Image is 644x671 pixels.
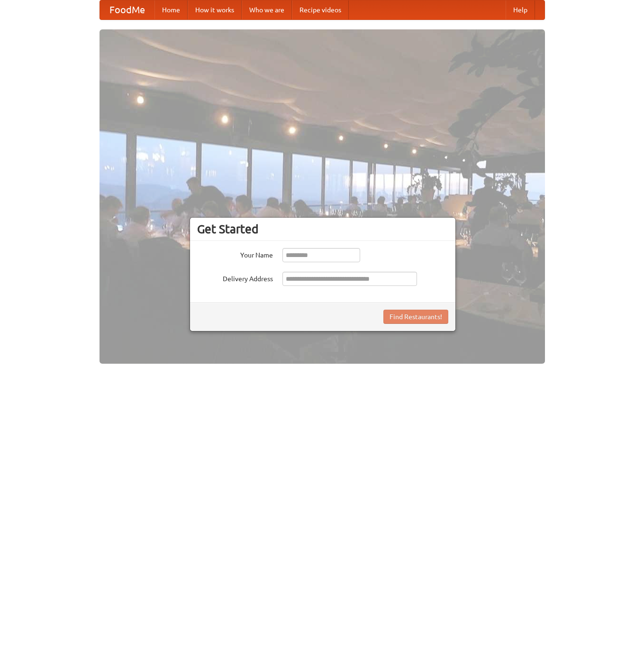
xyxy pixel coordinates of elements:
[242,0,292,19] a: Who we are
[383,310,448,324] button: Find Restaurants!
[292,0,349,19] a: Recipe videos
[506,0,535,19] a: Help
[197,272,273,284] label: Delivery Address
[197,248,273,260] label: Your Name
[154,0,188,19] a: Home
[197,222,448,236] h3: Get Started
[100,0,154,19] a: FoodMe
[188,0,242,19] a: How it works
